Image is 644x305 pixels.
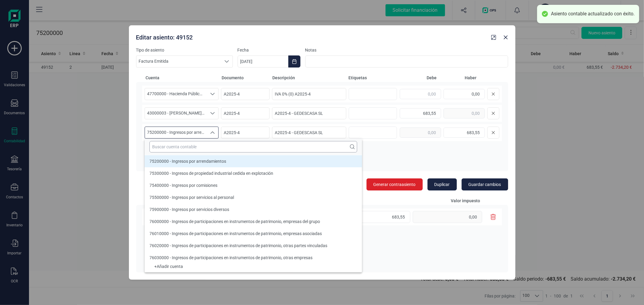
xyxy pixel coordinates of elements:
button: Guardar cambios [462,178,508,190]
input: 0,00 [323,211,410,223]
span: Subtotal [323,198,410,204]
label: Tipo de asiento [136,47,233,53]
span: 75300000 - Ingresos de propiedad industrial cedida en explotación [149,171,273,176]
span: 76020000 - Ingresos de participaciones en instrumentos de patrimonio, otras partes vinculadas [149,243,327,248]
label: Fecha [238,47,300,53]
li: 75900000 - Ingresos por servicios diversos [145,203,362,215]
input: 0,00 [413,211,482,223]
span: 43000003 - [PERSON_NAME] [PERSON_NAME] [145,108,207,119]
label: Notas [305,47,508,53]
div: Seleccione una cuenta [207,108,219,119]
span: Generar contraasiento [373,181,416,187]
li: 75300000 - Ingresos de propiedad industrial cedida en explotación [145,167,362,179]
li: 76030000 - Ingresos de participaciones en instrumentos de patrimonio, otras empresas [145,252,362,264]
li: 75400000 - Ingresos por comisiones [145,179,362,191]
li: 76020000 - Ingresos de participaciones en instrumentos de patrimonio, otras partes vinculadas [145,240,362,252]
div: + Añadir cuenta [149,265,357,268]
span: 76030000 - Ingresos de participaciones en instrumentos de patrimonio, otras empresas [149,255,312,260]
input: 0,00 [444,127,485,138]
button: Choose Date [288,55,300,68]
span: Haber [439,75,477,81]
button: Generar contraasiento [367,178,423,190]
span: 76010000 - Ingresos de participaciones en instrumentos de patrimonio, empresas asociadas [149,231,322,236]
input: 0,00 [444,108,485,118]
span: 75200000 - Ingresos por arrendamientos [149,159,226,164]
input: 0,00 [400,127,441,138]
span: Guardar cambios [469,181,501,187]
input: 0,00 [400,89,441,99]
span: Etiquetas [349,75,397,81]
span: Valor impuesto [413,198,486,204]
input: 0,00 [444,89,485,99]
div: Seleccione una cuenta [207,88,219,100]
span: 76000000 - Ingresos de participaciones en instrumentos de patrimonio, empresas del grupo [149,219,320,224]
span: Duplicar [434,181,450,187]
li: 75200000 - Ingresos por arrendamientos [145,155,362,167]
span: Cuenta [146,75,219,81]
li: 76010000 - Ingresos de participaciones en instrumentos de patrimonio, empresas asociadas [145,228,362,240]
span: 75200000 - Ingresos por arrendamientos [145,127,207,138]
span: 75900000 - Ingresos por servicios diversos [149,207,229,212]
span: Descripción [273,75,346,81]
div: Seleccione una cuenta [207,127,219,138]
input: Buscar cuenta contable [149,141,357,152]
span: 75400000 - Ingresos por comisiones [149,183,217,188]
span: Factura Emitida [136,56,221,67]
input: 0,00 [400,108,441,118]
span: Documento [222,75,270,81]
span: 75500000 - Ingresos por servicios al personal [149,195,234,200]
li: 76000000 - Ingresos de participaciones en instrumentos de patrimonio, empresas del grupo [145,215,362,228]
li: 75500000 - Ingresos por servicios al personal [145,191,362,203]
div: Asiento contable actualizado con éxito. [551,11,635,17]
button: Duplicar [428,178,457,190]
span: 47700000 - Hacienda Pública. IVA repercutido [145,88,207,100]
span: Debe [399,75,437,81]
div: Editar asiento: 49152 [134,31,489,42]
